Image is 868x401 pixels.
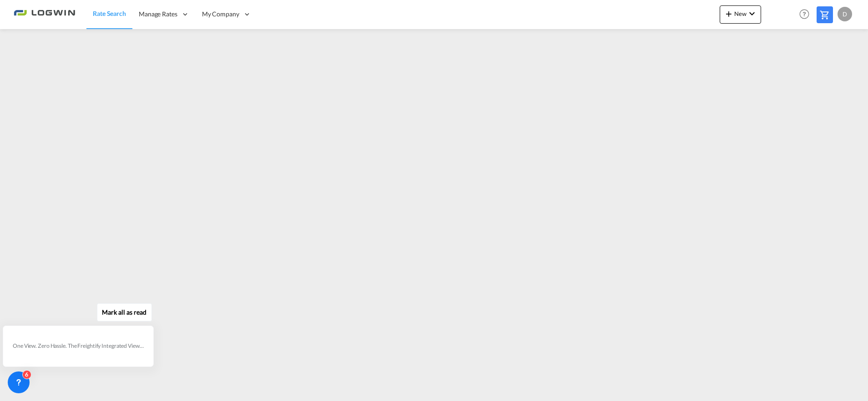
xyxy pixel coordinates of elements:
[139,10,177,19] span: Manage Rates
[838,7,852,21] div: D
[14,4,75,25] img: 2761ae10d95411efa20a1f5e0282d2d7.png
[202,10,239,19] span: My Company
[723,10,757,17] span: New
[797,6,812,22] span: Help
[797,6,817,23] div: Help
[93,10,126,17] span: Rate Search
[747,8,757,19] md-icon: icon-chevron-down
[723,8,734,19] md-icon: icon-plus 400-fg
[720,5,761,24] button: icon-plus 400-fgNewicon-chevron-down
